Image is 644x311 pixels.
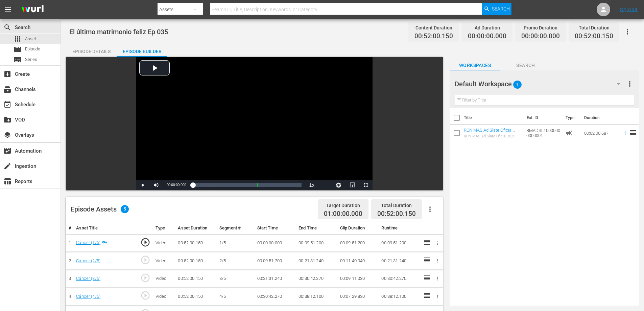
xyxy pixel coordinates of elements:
div: Total Duration [575,23,613,32]
span: Reports [3,177,11,185]
span: 01:00:00.000 [324,210,362,218]
td: 00:02:00.687 [581,125,619,141]
td: 00:52:00.150 [175,234,217,252]
td: Video [153,288,175,306]
th: Segment # [217,222,254,235]
td: 1/5 [217,234,254,252]
span: Asset [25,36,36,42]
a: Cáncer (4/5) [76,294,100,299]
td: 00:09:51.200 [255,252,296,270]
span: Series [25,56,37,63]
td: 00:38:12.100 [296,288,337,306]
span: more_vert [626,80,634,88]
span: 00:00:00.000 [521,32,560,40]
div: Default Workspace [455,74,627,93]
button: Fullscreen [359,180,373,190]
td: 00:52:00.150 [175,270,217,288]
button: Episode Builder [117,43,167,57]
td: 3/5 [217,270,254,288]
th: Type [562,108,580,127]
td: 2/5 [217,252,254,270]
td: 00:09:51.200 [337,234,379,252]
div: Promo Duration [521,23,560,32]
span: Asset [14,35,22,43]
span: 00:52:00.150 [377,210,416,218]
div: Video Player [136,57,373,190]
span: Overlays [3,131,11,139]
span: reorder [629,129,637,137]
span: play_circle_outline [140,255,150,265]
td: 00:38:12.100 [379,288,420,306]
td: Video [153,270,175,288]
td: 00:00:00.000 [255,234,296,252]
span: Schedule [3,101,11,109]
button: Mute [149,180,163,190]
span: VOD [3,116,11,124]
td: 00:11:40.040 [337,252,379,270]
span: Search [500,61,551,70]
svg: Add to Episode [621,129,629,137]
div: RCN MAS Ad Slate Oficial 2025 [464,134,521,138]
button: Playback Rate [305,180,318,190]
td: 00:52:00.150 [175,252,217,270]
td: 4 [66,288,73,306]
div: Episode Builder [117,43,167,60]
a: RCN MAS Ad Slate Oficial 2025 [464,128,515,138]
a: Cáncer (2/5) [76,258,100,263]
th: Type [153,222,175,235]
button: Episode Details [66,43,117,57]
span: Create [3,70,11,78]
span: 1 [513,77,522,92]
span: Ingestion [3,162,11,170]
th: Title [464,108,523,127]
td: 00:30:42.270 [379,270,420,288]
span: play_circle_outline [140,273,150,283]
span: Workspaces [450,61,500,70]
td: 4/5 [217,288,254,306]
td: 00:52:00.150 [175,288,217,306]
td: 00:21:31.240 [379,252,420,270]
td: 2 [66,252,73,270]
td: Video [153,252,175,270]
th: Asset Title [73,222,138,235]
td: 00:30:42.270 [296,270,337,288]
td: 00:30:42.270 [255,288,296,306]
th: End Time [296,222,337,235]
span: menu [4,5,12,14]
th: # [66,222,73,235]
td: 3 [66,270,73,288]
div: Ad Duration [468,23,506,32]
div: Content Duration [414,23,453,32]
td: 00:21:31.240 [255,270,296,288]
a: Cáncer (1/5) [76,240,100,245]
div: Episode Details [66,43,117,60]
span: Automation [3,147,11,155]
td: 00:21:31.240 [296,252,337,270]
div: Episode Assets [71,205,129,213]
td: 1 [66,234,73,252]
img: ans4CAIJ8jUAAAAAAAAAAAAAAAAAAAAAAAAgQb4GAAAAAAAAAAAAAAAAAAAAAAAAJMjXAAAAAAAAAAAAAAAAAAAAAAAAgAT5G... [16,2,49,18]
span: 00:52:00.150 [414,32,453,40]
a: Cáncer (3/5) [76,276,100,281]
div: Progress Bar [193,183,302,187]
td: 00:09:51.200 [296,234,337,252]
span: Channels [3,85,11,93]
th: Start Time [255,222,296,235]
span: El último matrimonio feliz Ep 035 [69,28,168,36]
th: Runtime [379,222,420,235]
th: Duration [580,108,621,127]
span: Episode [25,46,40,52]
span: play_circle_outline [140,237,150,247]
span: subtitles [14,55,22,64]
div: Target Duration [324,201,362,210]
span: Search [3,23,11,31]
span: 5 [121,205,129,213]
th: Clip Duration [337,222,379,235]
td: 00:09:11.030 [337,270,379,288]
td: 00:07:29.830 [337,288,379,306]
span: Search [492,3,510,15]
td: Video [153,234,175,252]
button: Picture-in-Picture [345,180,359,190]
span: Ad [566,129,574,137]
span: movie [14,45,22,53]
